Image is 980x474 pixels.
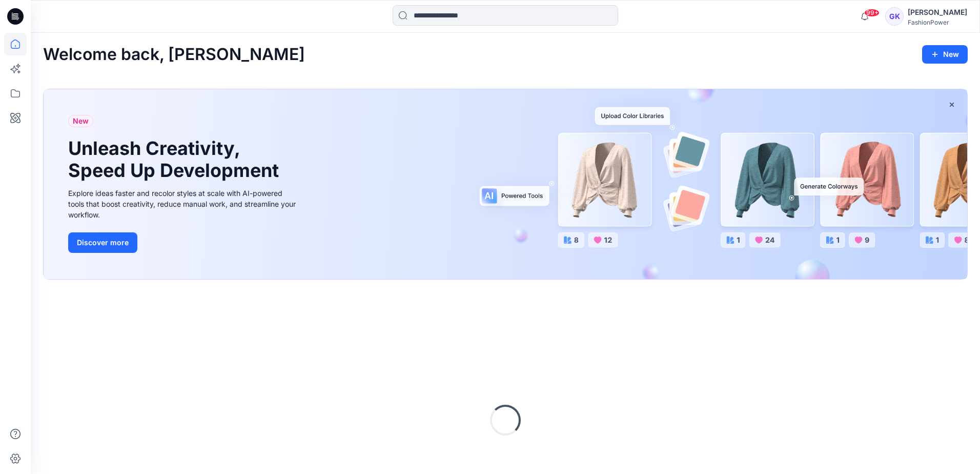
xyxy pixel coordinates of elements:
[922,45,968,64] button: New
[68,232,299,253] a: Discover more
[68,232,137,253] button: Discover more
[68,137,283,182] h1: Unleash Creativity, Speed Up Development
[885,7,904,26] div: GK
[68,188,299,220] div: Explore ideas faster and recolor styles at scale with AI-powered tools that boost creativity, red...
[864,9,880,17] span: 99+
[908,18,967,26] div: FashionPower
[73,115,89,127] span: New
[908,6,967,18] div: [PERSON_NAME]
[43,45,305,64] h2: Welcome back, [PERSON_NAME]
